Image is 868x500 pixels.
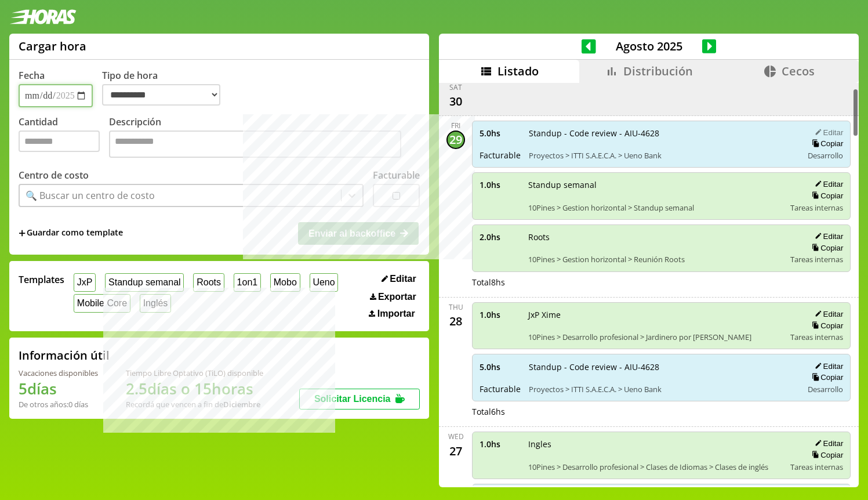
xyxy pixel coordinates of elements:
[480,150,521,161] span: Facturable
[529,128,794,139] span: Standup - Code review - AIU-4628
[19,368,98,378] div: Vacaciones disponibles
[528,202,782,213] span: 10Pines > Gestion horizontal > Standup semanal
[808,384,843,394] span: Desarrollo
[529,361,794,372] span: Standup - Code review - AIU-4628
[472,406,851,417] div: Total 6 hs
[808,372,843,382] button: Copiar
[19,115,109,161] label: Cantidad
[105,273,184,291] button: Standup semanal
[448,432,464,441] div: Wed
[808,191,843,201] button: Copiar
[126,378,263,399] h1: 2.5 días o 15 horas
[596,38,702,54] span: Agosto 2025
[529,150,794,161] span: Proyectos > ITTI S.A.E.C.A. > Ueno Bank
[446,92,465,111] div: 30
[74,294,130,312] button: Mobile Core
[480,439,520,450] span: 1.0 hs
[529,384,794,394] span: Proyectos > ITTI S.A.E.C.A. > Ueno Bank
[234,273,261,291] button: 1on1
[378,273,420,285] button: Editar
[378,292,416,302] span: Exportar
[480,128,521,139] span: 5.0 hs
[811,179,843,189] button: Editar
[439,83,859,485] div: scrollable content
[790,202,843,213] span: Tareas internas
[449,302,463,312] div: Thu
[26,189,155,202] div: 🔍 Buscar un centro de costo
[811,309,843,319] button: Editar
[19,69,45,82] label: Fecha
[790,332,843,342] span: Tareas internas
[390,274,416,284] span: Editar
[480,309,520,320] span: 1.0 hs
[528,179,782,190] span: Standup semanal
[623,63,693,79] span: Distribución
[811,439,843,448] button: Editar
[102,69,230,107] label: Tipo de hora
[19,169,89,182] label: Centro de costo
[19,378,98,399] h1: 5 días
[109,115,420,161] label: Descripción
[808,150,843,161] span: Desarrollo
[449,82,462,92] div: Sat
[811,128,843,137] button: Editar
[790,462,843,472] span: Tareas internas
[528,462,782,472] span: 10Pines > Desarrollo profesional > Clases de Idiomas > Clases de inglés
[19,38,86,54] h1: Cargar hora
[299,389,420,410] button: Solicitar Licencia
[377,309,415,319] span: Importar
[19,399,98,410] div: De otros años: 0 días
[19,227,123,240] span: +Guardar como template
[528,332,782,342] span: 10Pines > Desarrollo profesional > Jardinero por [PERSON_NAME]
[366,291,420,303] button: Exportar
[472,277,851,288] div: Total 8 hs
[451,121,460,131] div: Fri
[102,84,220,106] select: Tipo de hora
[19,273,64,286] span: Templates
[497,63,539,79] span: Listado
[446,441,465,460] div: 27
[19,227,26,240] span: +
[808,139,843,148] button: Copiar
[19,347,110,363] h2: Información útil
[373,169,420,182] label: Facturable
[446,312,465,331] div: 28
[74,273,96,291] button: JxP
[808,243,843,253] button: Copiar
[270,273,300,291] button: Mobo
[19,131,100,152] input: Cantidad
[790,254,843,265] span: Tareas internas
[528,254,782,265] span: 10Pines > Gestion horizontal > Reunión Roots
[314,394,391,404] span: Solicitar Licencia
[446,131,465,149] div: 29
[310,273,339,291] button: Ueno
[528,439,782,450] span: Ingles
[808,321,843,331] button: Copiar
[126,368,263,378] div: Tiempo Libre Optativo (TiLO) disponible
[811,361,843,371] button: Editar
[480,383,521,394] span: Facturable
[193,273,224,291] button: Roots
[811,231,843,241] button: Editar
[9,9,77,24] img: logotipo
[480,231,520,242] span: 2.0 hs
[126,399,263,410] div: Recordá que vencen a fin de
[782,63,815,79] span: Cecos
[140,294,171,312] button: Inglés
[808,450,843,460] button: Copiar
[480,179,520,190] span: 1.0 hs
[223,399,260,410] b: Diciembre
[480,361,521,372] span: 5.0 hs
[528,231,782,242] span: Roots
[109,131,401,158] textarea: Descripción
[528,309,782,320] span: JxP Xime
